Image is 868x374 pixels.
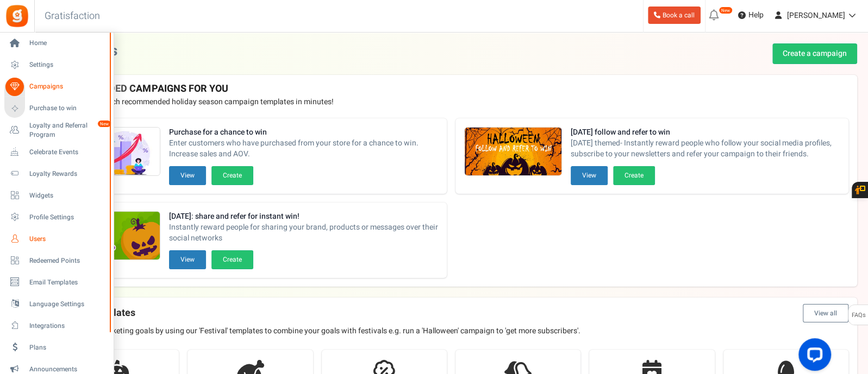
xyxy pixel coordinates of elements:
[719,7,733,14] em: New
[648,7,701,24] a: Book a call
[571,166,608,185] button: View
[4,121,109,140] a: Loyalty and Referral Program New
[169,250,206,269] button: View
[4,99,109,118] a: Purchase to win
[465,128,561,176] img: Recommended Campaigns
[29,278,105,287] span: Email Templates
[29,148,105,157] span: Celebrate Events
[54,304,848,322] h4: Festival templates
[29,169,105,179] span: Loyalty Rewards
[4,78,109,96] a: Campaigns
[29,82,105,91] span: Campaigns
[29,365,105,374] span: Announcements
[54,97,848,107] p: Preview and launch recommended holiday season campaign templates in minutes!
[772,43,857,64] a: Create a campaign
[4,143,109,161] a: Celebrate Events
[97,120,111,128] em: New
[29,343,105,352] span: Plans
[29,321,105,331] span: Integrations
[4,56,109,74] a: Settings
[169,138,438,160] span: Enter customers who have purchased from your store for a chance to win. Increase sales and AOV.
[29,60,105,69] span: Settings
[4,208,109,226] a: Profile Settings
[54,84,848,94] h4: RECOMMENDED CAMPAIGNS FOR YOU
[4,316,109,335] a: Integrations
[33,5,112,27] h3: Gratisfaction
[29,256,105,265] span: Redeemed Points
[29,121,109,140] span: Loyalty and Referral Program
[4,338,109,357] a: Plans
[803,304,848,322] button: View all
[851,305,866,326] span: FAQs
[169,211,438,222] strong: [DATE]: share and refer for instant win!
[211,250,253,269] button: Create
[169,222,438,244] span: Instantly reward people for sharing your brand, products or messages over their social networks
[4,164,109,183] a: Loyalty Rewards
[4,186,109,205] a: Widgets
[4,34,109,53] a: Home
[169,166,206,185] button: View
[571,127,840,138] strong: [DATE] follow and refer to win
[29,104,105,113] span: Purchase to win
[746,10,764,21] span: Help
[29,213,105,222] span: Profile Settings
[29,300,105,309] span: Language Settings
[29,191,105,200] span: Widgets
[169,127,438,138] strong: Purchase for a chance to win
[29,234,105,244] span: Users
[787,10,845,21] span: [PERSON_NAME]
[4,273,109,291] a: Email Templates
[5,4,29,28] img: Gratisfaction
[54,326,848,337] p: Achieve your marketing goals by using our 'Festival' templates to combine your goals with festiva...
[29,39,105,48] span: Home
[613,166,655,185] button: Create
[734,7,768,24] a: Help
[4,230,109,248] a: Users
[4,295,109,313] a: Language Settings
[211,166,253,185] button: Create
[571,138,840,160] span: [DATE] themed- Instantly reward people who follow your social media profiles, subscribe to your n...
[4,251,109,270] a: Redeemed Points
